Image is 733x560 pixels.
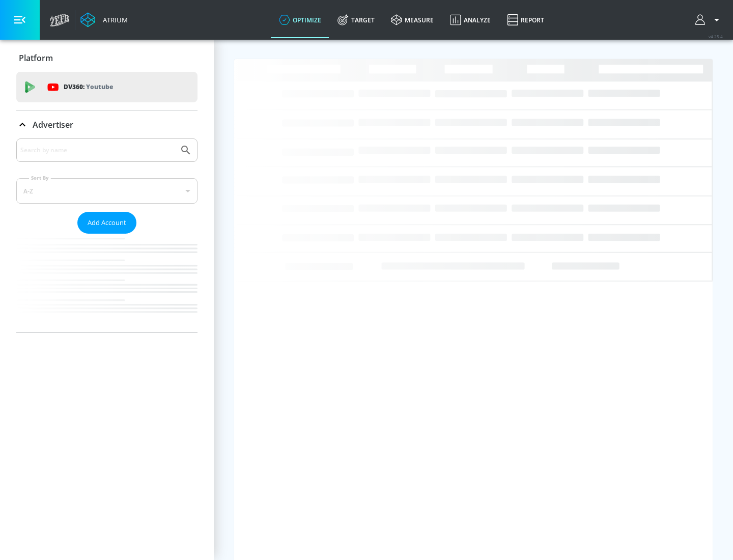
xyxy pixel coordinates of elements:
nav: list of Advertiser [16,234,198,332]
div: Advertiser [16,138,198,332]
span: Add Account [88,217,126,229]
input: Search by name [20,144,175,157]
a: Analyze [442,2,499,38]
div: Advertiser [16,110,198,139]
p: Platform [19,52,53,64]
a: Target [329,2,383,38]
div: A-Z [16,178,198,204]
a: measure [383,2,442,38]
p: DV360: [64,81,113,93]
a: Report [499,2,552,38]
button: Add Account [77,212,136,234]
span: v 4.25.4 [709,34,723,39]
p: Youtube [86,81,113,92]
label: Sort By [29,175,51,181]
p: Advertiser [33,119,73,130]
div: DV360: Youtube [16,72,198,102]
div: Platform [16,44,198,72]
a: optimize [271,2,329,38]
a: Atrium [80,12,128,27]
div: Atrium [99,15,128,24]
